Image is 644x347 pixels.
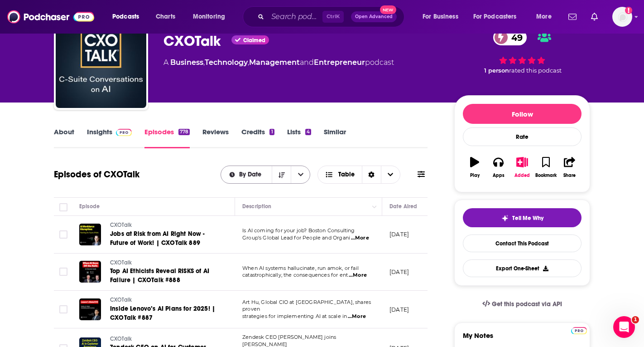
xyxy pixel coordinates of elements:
h1: Episodes of CXOTalk [54,169,139,180]
div: Sort Direction [362,166,381,183]
button: Share [558,151,582,184]
div: Rate [463,127,582,146]
a: Technology [205,58,248,67]
span: Group's Global Lead for People and Organi [242,235,350,241]
a: Credits1 [241,127,274,148]
span: CXOTalk [110,259,132,266]
div: 49 1 personrated this podcast [454,24,590,80]
button: Show profile menu [612,7,632,27]
span: Is AI coming for your job? Boston Consulting [242,227,355,234]
span: 1 person [484,67,509,74]
span: ...More [351,235,369,242]
span: Claimed [243,38,265,43]
span: Top AI Ethicists Reveal RISKS of AI Failure | CXOTalk #888 [110,267,209,284]
p: [DATE] [389,230,409,238]
button: open menu [467,10,530,24]
button: Column Actions [369,201,380,212]
button: Bookmark [534,151,557,184]
span: Podcasts [112,10,139,23]
button: Follow [463,104,582,124]
a: Jobs at Risk from AI Right Now - Future of Work! | CXOTalk 889 [110,230,219,248]
a: Inside Lenovo’s AI Plans for 2025! | CXOTalk #887 [110,304,219,323]
img: tell me why sparkle [501,215,509,222]
label: My Notes [463,331,582,347]
div: 4 [305,129,311,135]
h2: Choose List sort [221,166,311,184]
div: Description [242,201,271,212]
span: Jobs at Risk from AI Right Now - Future of Work! | CXOTalk 889 [110,230,205,247]
a: CXOTalk [110,296,219,304]
a: CXOTalk [110,221,219,230]
span: 49 [502,29,527,45]
span: For Business [423,10,458,23]
a: Contact This Podcast [463,235,582,252]
div: Apps [493,173,505,178]
p: [DATE] [389,268,409,276]
a: Management [249,58,300,67]
span: When AI systems hallucinate, run amok, or fail [242,265,359,271]
span: ...More [348,313,366,320]
span: Charts [156,10,175,23]
button: open menu [106,10,151,24]
span: Toggle select row [59,230,67,239]
button: open menu [221,171,272,178]
button: open menu [291,166,310,183]
span: Ctrl K [322,11,344,23]
span: rated this podcast [509,67,562,74]
span: and [300,58,314,67]
button: Open AdvancedNew [351,11,397,22]
span: CXOTalk [110,297,132,303]
span: Toggle select row [59,305,67,313]
button: open menu [416,10,470,24]
div: Share [563,173,576,178]
a: Entrepreneur [314,58,365,67]
div: 778 [178,129,190,135]
a: Show notifications dropdown [587,9,601,24]
a: Pro website [571,326,587,334]
span: catastrophically, the consequences for ent [242,272,348,278]
div: A podcast [163,57,394,68]
button: open menu [530,10,563,24]
img: Podchaser Pro [571,327,587,334]
div: Bookmark [535,173,557,178]
a: Business [170,58,203,67]
a: Lists4 [287,127,311,148]
div: 1 [269,129,274,135]
span: Art Hu, Global CIO at [GEOGRAPHIC_DATA], shares proven [242,299,371,313]
span: CXOTalk [110,336,132,342]
input: Search podcasts, credits, & more... [268,10,322,24]
span: New [380,5,396,14]
span: , [203,58,205,67]
button: Sort Direction [272,166,291,183]
span: Open Advanced [355,15,393,19]
span: CXOTalk [110,222,132,228]
span: By Date [239,171,264,178]
iframe: Intercom live chat [613,316,635,338]
a: 49 [493,29,527,45]
button: Added [510,151,534,184]
button: Choose View [317,166,400,184]
span: strategies for implementing AI at scale in [242,313,347,319]
button: Apps [486,151,510,184]
a: Show notifications dropdown [565,9,580,24]
span: 1 [632,316,639,323]
span: Logged in as mindyn [612,7,632,27]
span: For Podcasters [473,10,517,23]
img: Podchaser - Follow, Share and Rate Podcasts [7,8,94,25]
span: Table [338,171,355,178]
a: Reviews [202,127,229,148]
a: Episodes778 [144,127,190,148]
div: Added [514,173,530,178]
div: Play [470,173,480,178]
img: CXOTalk [56,17,146,108]
a: About [54,127,74,148]
a: Top AI Ethicists Reveal RISKS of AI Failure | CXOTalk #888 [110,267,219,285]
img: Podchaser Pro [116,129,132,136]
a: Similar [324,127,346,148]
span: , [248,58,249,67]
div: Episode [79,201,100,212]
a: CXOTalk [110,335,219,343]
